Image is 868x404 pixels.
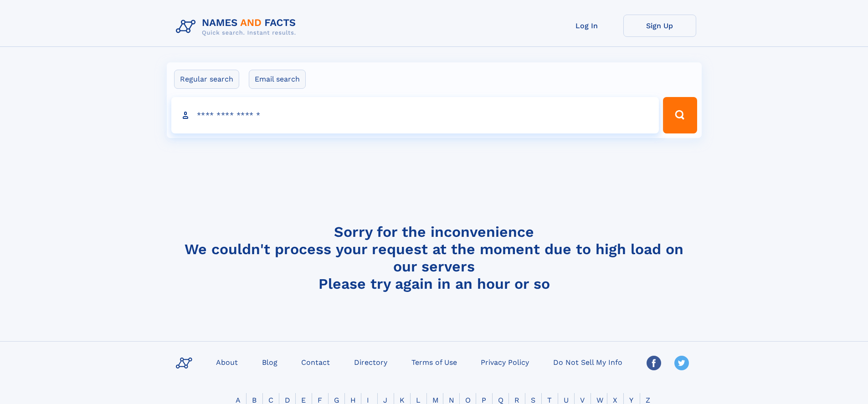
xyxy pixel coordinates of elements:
button: Search Button [663,97,697,133]
a: Do Not Sell My Info [550,355,626,368]
a: About [212,355,241,368]
label: Regular search [174,70,239,89]
label: Email search [249,70,306,89]
a: Privacy Policy [477,355,533,368]
img: Logo Names and Facts [172,15,303,39]
a: Sign Up [623,15,696,37]
a: Log In [550,15,623,37]
a: Contact [298,355,334,368]
a: Blog [258,355,281,368]
a: Directory [350,355,391,368]
a: Terms of Use [408,355,461,368]
h4: Sorry for the inconvenience We couldn't process your request at the moment due to high load on ou... [172,223,696,292]
input: search input [171,97,659,133]
img: Facebook [647,356,661,370]
img: Twitter [674,356,689,370]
